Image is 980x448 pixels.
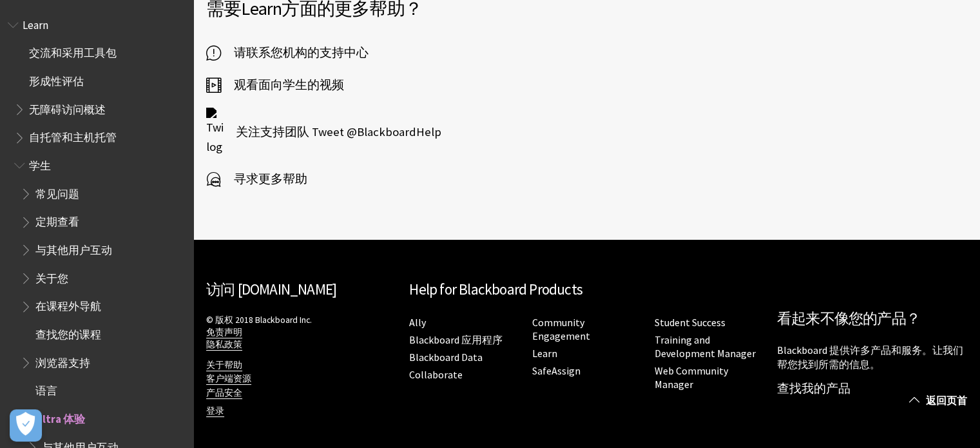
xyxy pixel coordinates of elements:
[409,316,426,329] a: Ally
[10,409,42,442] button: Open Preferences
[409,368,463,382] a: Collaborate
[35,324,101,341] span: 查找您的课程
[206,43,369,63] a: 请联系您机构的支持中心
[206,170,307,189] a: 寻求更多帮助
[23,14,48,32] span: Learn
[777,381,850,396] a: 查找我的产品
[221,43,369,63] span: 请联系您机构的支持中心
[206,387,242,399] a: 产品安全
[532,316,590,343] a: Community Engagement
[532,364,580,378] a: SafeAssign
[35,239,112,257] span: 与其他用户互动
[35,408,85,425] span: Ultra 体验
[206,108,223,157] img: Twitter logo
[206,108,441,157] a: Twitter logo 关注支持团队 Tweet @BlackboardHelp
[35,352,90,369] span: 浏览器支持
[409,351,483,364] a: Blackboard Data
[777,307,967,330] h2: 看起来不像您的产品？
[35,268,68,285] span: 关于您
[223,122,441,142] span: 关注支持团队 Tweet @BlackboardHelp
[221,170,307,189] span: 寻求更多帮助
[655,333,756,360] a: Training and Development Manager
[655,316,725,329] a: Student Success
[35,211,79,229] span: 定期查看
[35,183,79,200] span: 常见问题
[206,339,242,351] a: 隐私政策
[532,347,557,360] a: Learn
[409,333,503,347] a: Blackboard 应用程序
[221,75,344,95] span: 观看面向学生的视频
[206,75,344,95] a: 观看面向学生的视频
[29,155,51,172] span: 学生
[206,360,242,371] a: 关于帮助
[29,99,106,116] span: 无障碍访问概述
[409,278,764,301] h2: Help for Blackboard Products
[655,364,728,391] a: Web Community Manager
[206,327,242,338] a: 免责声明
[29,70,84,88] span: 形成性评估
[206,373,251,385] a: 客户端资源
[206,405,224,417] a: 登录
[777,343,967,372] p: Blackboard 提供许多产品和服务。让我们帮您找到所需的信息。
[899,389,980,413] a: 返回页首
[35,296,101,313] span: 在课程外导航
[29,43,117,60] span: 交流和采用工具包
[206,280,336,298] a: 访问 [DOMAIN_NAME]
[29,127,117,144] span: 自托管和主机托管
[35,380,57,398] span: 语言
[206,314,396,351] p: © 版权 2018 Blackboard Inc.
